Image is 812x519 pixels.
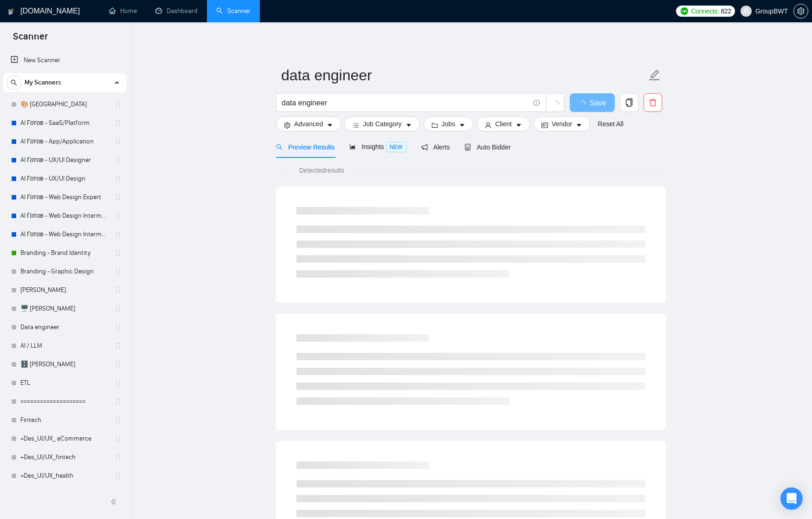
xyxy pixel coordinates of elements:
[421,144,428,150] span: notification
[20,374,109,392] a: ETL
[20,429,109,448] a: +Des_UI/UX_ eCommerce
[20,392,109,411] a: ====================
[276,117,341,131] button: settingAdvancedcaret-down
[793,4,808,19] button: setting
[20,281,109,299] a: [PERSON_NAME].
[3,51,126,70] li: New Scanner
[114,454,122,461] span: holder
[552,119,572,129] span: Vendor
[20,318,109,337] a: Data engineer
[485,122,491,129] span: user
[363,119,401,129] span: Job Category
[25,73,61,92] span: My Scanners
[114,398,122,405] span: holder
[20,355,109,374] a: 🗄️ [PERSON_NAME]
[276,143,335,151] span: Preview Results
[691,6,719,16] span: Connects:
[353,122,359,129] span: bars
[20,244,109,262] a: Branding - Brand Identity
[114,212,122,220] span: holder
[598,119,623,129] a: Reset All
[155,7,198,15] a: dashboardDashboard
[620,93,638,112] button: copy
[459,122,465,129] span: caret-down
[110,497,120,506] span: double-left
[114,435,122,442] span: holder
[8,4,14,19] img: logo
[284,122,290,129] span: setting
[114,268,122,275] span: holder
[114,416,122,424] span: holder
[644,93,662,112] button: delete
[20,188,109,207] a: AI Готов - Web Design Expert
[114,231,122,238] span: holder
[114,138,122,145] span: holder
[20,207,109,225] a: AI Готов - Web Design Intermediate минус Developer
[578,100,589,108] span: loading
[681,7,688,15] img: upwork-logo.png
[406,122,412,129] span: caret-down
[794,7,808,15] span: setting
[743,8,749,14] span: user
[20,114,109,132] a: AI Готов - SaaS/Platform
[541,122,548,129] span: idcard
[442,119,456,129] span: Jobs
[293,165,351,175] span: Detected results
[421,143,450,151] span: Alerts
[495,119,512,129] span: Client
[114,249,122,257] span: holder
[20,95,109,114] a: 🎨 [GEOGRAPHIC_DATA]
[20,467,109,485] a: +Des_UI/UX_health
[20,337,109,355] a: AI / LLM
[432,122,438,129] span: folder
[276,144,283,150] span: search
[551,100,559,109] span: loading
[649,69,661,81] span: edit
[20,448,109,467] a: +Des_UI/UX_fintech
[114,286,122,294] span: holder
[20,151,109,169] a: AI Готов - UX/UI Designer
[620,98,638,107] span: copy
[114,342,122,350] span: holder
[327,122,333,129] span: caret-down
[6,30,55,49] span: Scanner
[20,132,109,151] a: AI Готов - App/Application
[516,122,522,129] span: caret-down
[20,225,109,244] a: AI Готов - Web Design Intermediate минус Development
[114,119,122,127] span: holder
[793,7,808,15] a: setting
[345,117,419,131] button: barsJob Categorycaret-down
[20,411,109,429] a: Fintech
[114,305,122,312] span: holder
[7,79,21,86] span: search
[576,122,582,129] span: caret-down
[349,143,356,150] span: area-chart
[109,7,137,15] a: homeHome
[114,194,122,201] span: holder
[721,6,731,16] span: 822
[424,117,474,131] button: folderJobscaret-down
[114,156,122,164] span: holder
[644,98,662,107] span: delete
[6,75,21,90] button: search
[464,144,471,150] span: robot
[114,472,122,480] span: holder
[20,169,109,188] a: AI Готов - UX/UI Design
[534,117,590,131] button: idcardVendorcaret-down
[534,100,540,106] span: info-circle
[20,262,109,281] a: Branding - Graphic Design
[11,51,119,70] a: New Scanner
[20,299,109,318] a: 🖥️ [PERSON_NAME]
[114,175,122,182] span: holder
[114,379,122,387] span: holder
[282,97,529,109] input: Search Freelance Jobs...
[570,93,615,112] button: Save
[464,143,510,151] span: Auto Bidder
[477,117,530,131] button: userClientcaret-down
[281,64,647,87] input: Scanner name...
[114,101,122,108] span: holder
[780,487,803,510] div: Open Intercom Messenger
[349,143,406,150] span: Insights
[294,119,323,129] span: Advanced
[114,324,122,331] span: holder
